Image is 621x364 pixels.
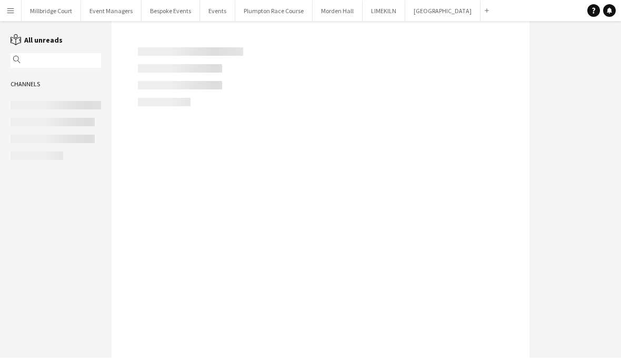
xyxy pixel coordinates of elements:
[405,1,480,21] button: [GEOGRAPHIC_DATA]
[142,1,200,21] button: Bespoke Events
[363,1,405,21] button: LIMEKILN
[200,1,235,21] button: Events
[81,1,142,21] button: Event Managers
[313,1,363,21] button: Morden Hall
[11,35,63,45] a: All unreads
[235,1,313,21] button: Plumpton Race Course
[22,1,81,21] button: Millbridge Court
